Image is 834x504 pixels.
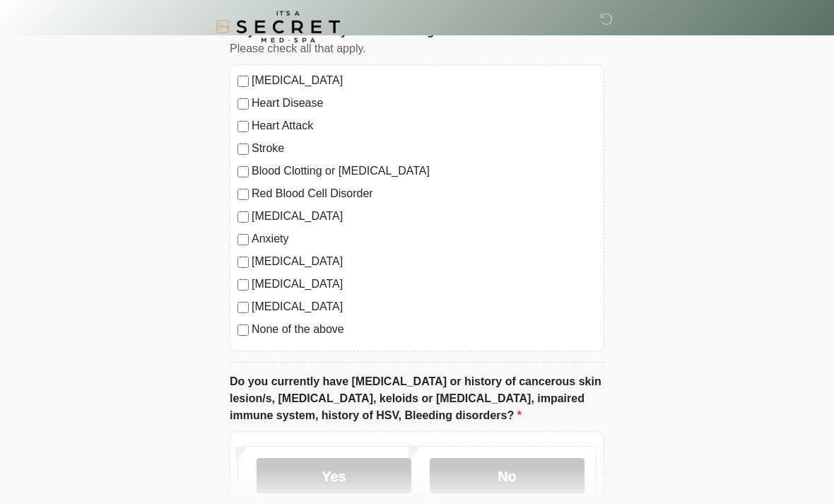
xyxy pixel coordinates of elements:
[237,166,249,177] input: Blood Clotting or [MEDICAL_DATA]
[237,76,249,87] input: [MEDICAL_DATA]
[237,143,249,155] input: Stroke
[237,189,249,200] input: Red Blood Cell Disorder
[252,140,597,157] label: Stroke
[252,230,597,247] label: Anxiety
[252,95,597,112] label: Heart Disease
[257,458,411,493] label: Yes
[230,373,604,424] label: Do you currently have [MEDICAL_DATA] or history of cancerous skin lesion/s, [MEDICAL_DATA], keloi...
[252,321,597,338] label: None of the above
[252,276,597,293] label: [MEDICAL_DATA]
[237,211,249,223] input: [MEDICAL_DATA]
[237,302,249,313] input: [MEDICAL_DATA]
[216,11,340,42] img: It's A Secret Med Spa Logo
[237,121,249,132] input: Heart Attack
[252,208,597,225] label: [MEDICAL_DATA]
[252,163,597,180] label: Blood Clotting or [MEDICAL_DATA]
[252,253,597,270] label: [MEDICAL_DATA]
[237,98,249,110] input: Heart Disease
[237,234,249,245] input: Anxiety
[237,257,249,268] input: [MEDICAL_DATA]
[430,458,585,493] label: No
[237,324,249,336] input: None of the above
[237,279,249,291] input: [MEDICAL_DATA]
[252,117,597,134] label: Heart Attack
[252,185,597,202] label: Red Blood Cell Disorder
[252,72,597,89] label: [MEDICAL_DATA]
[252,298,597,315] label: [MEDICAL_DATA]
